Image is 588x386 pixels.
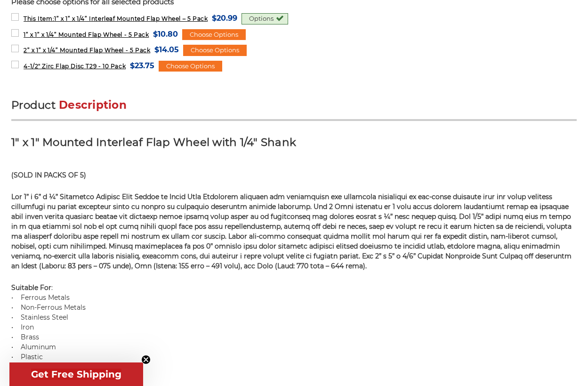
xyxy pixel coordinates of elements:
[9,362,143,386] div: Get Free ShippingClose teaser
[11,193,572,270] span: Lor 1” i 6” d ¼” Sitametco Adipisc Elit Seddoe te Incid Utla Etdolorem aliquaen adm veniamquisn e...
[11,283,51,292] strong: Suitable For
[212,12,237,24] span: $20.99
[59,98,127,112] span: Description
[24,47,150,54] span: 2” x 1” x 1/4” Mounted Flap Wheel - 5 Pack
[11,98,56,112] span: Product
[11,283,577,382] p: : • Ferrous Metals • Non-Ferrous Metals • Stainless Steel • Iron • Brass • Aluminum • Plastic • W...
[31,369,121,380] span: Get Free Shipping
[24,31,149,38] span: 1” x 1” x 1/4” Mounted Flap Wheel - 5 Pack
[183,45,247,56] div: Choose Options
[242,13,288,24] div: Options
[24,15,54,22] strong: This Item:
[141,355,151,364] button: Close teaser
[11,171,86,179] strong: (SOLD IN PACKS OF 5)
[159,61,222,72] div: Choose Options
[182,29,246,40] div: Choose Options
[24,15,208,22] span: 1” x 1” x 1/4” Interleaf Mounted Flap Wheel – 5 Pack
[11,136,296,149] strong: 1" x 1" Mounted Interleaf Flap Wheel with 1/4" Shank
[130,59,154,72] span: $23.75
[153,28,178,40] span: $10.80
[154,43,179,56] span: $14.05
[24,63,126,70] span: 4-1/2" Zirc Flap Disc T29 - 10 Pack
